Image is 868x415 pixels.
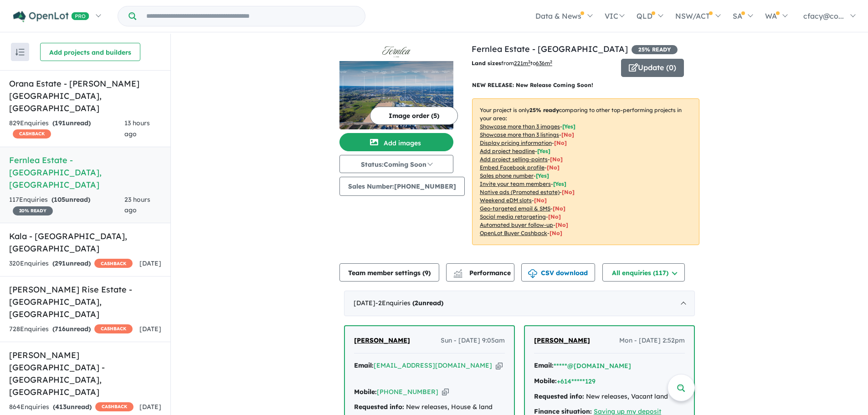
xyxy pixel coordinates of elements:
[374,361,492,369] a: [EMAIL_ADDRESS][DOMAIN_NAME]
[354,403,404,411] strong: Requested info:
[621,59,684,77] button: Update (0)
[553,180,566,187] span: [ Yes ]
[553,205,565,212] span: [No]
[496,361,503,370] button: Copy
[550,59,552,64] sup: 2
[339,155,453,173] button: Status:Coming Soon
[40,43,140,61] button: Add projects and builders
[13,129,51,138] span: CASHBACK
[339,43,453,129] a: Fernlea Estate - Clyde LogoFernlea Estate - Clyde
[51,195,90,204] strong: ( unread)
[472,59,614,68] p: from
[339,177,465,196] button: Sales Number:[PHONE_NUMBER]
[52,259,91,267] strong: ( unread)
[375,299,443,307] span: - 2 Enquir ies
[343,46,450,57] img: Fernlea Estate - Clyde Logo
[534,377,557,385] strong: Mobile:
[521,263,595,282] button: CSV download
[415,299,418,307] span: 2
[803,11,844,20] span: cfacy@co...
[442,387,449,397] button: Copy
[139,403,161,411] span: [DATE]
[55,119,66,127] span: 191
[9,154,161,191] h5: Fernlea Estate - [GEOGRAPHIC_DATA] , [GEOGRAPHIC_DATA]
[530,60,552,67] span: to
[534,335,590,346] a: [PERSON_NAME]
[339,263,439,282] button: Team member settings (9)
[370,107,458,125] button: Image order (5)
[528,269,537,278] img: download icon
[480,123,560,130] u: Showcase more than 3 images
[94,324,133,333] span: CASHBACK
[534,391,685,402] div: New releases, Vacant land
[528,59,530,64] sup: 2
[9,258,133,269] div: 320 Enquir ies
[354,388,377,396] strong: Mobile:
[55,403,67,411] span: 413
[472,60,501,67] b: Land sizes
[377,388,438,396] a: [PHONE_NUMBER]
[480,148,535,154] u: Add project headline
[139,259,161,267] span: [DATE]
[562,123,575,130] span: [ Yes ]
[534,336,590,344] span: [PERSON_NAME]
[13,206,53,215] span: 20 % READY
[453,272,462,278] img: bar-chart.svg
[480,164,544,171] u: Embed Facebook profile
[480,180,551,187] u: Invite your team members
[52,325,91,333] strong: ( unread)
[548,213,561,220] span: [No]
[480,189,560,195] u: Native ads (Promoted estate)
[537,148,550,154] span: [ Yes ]
[344,291,695,316] div: [DATE]
[55,325,66,333] span: 716
[138,6,363,26] input: Try estate name, suburb, builder or developer
[425,269,428,277] span: 9
[529,107,559,113] b: 25 % ready
[9,230,161,255] h5: Kala - [GEOGRAPHIC_DATA] , [GEOGRAPHIC_DATA]
[455,269,511,277] span: Performance
[555,221,568,228] span: [No]
[472,44,628,54] a: Fernlea Estate - [GEOGRAPHIC_DATA]
[354,335,410,346] a: [PERSON_NAME]
[550,156,563,163] span: [ No ]
[562,189,575,195] span: [No]
[547,164,560,171] span: [ No ]
[480,139,552,146] u: Display pricing information
[632,45,678,54] span: 25 % READY
[13,11,89,22] img: Openlot PRO Logo White
[339,61,453,129] img: Fernlea Estate - Clyde
[602,263,685,282] button: All enquiries (117)
[561,131,574,138] span: [ No ]
[441,335,505,346] span: Sun - [DATE] 9:05am
[124,195,150,215] span: 23 hours ago
[480,205,550,212] u: Geo-targeted email & SMS
[534,392,584,400] strong: Requested info:
[95,402,134,411] span: CASHBACK
[534,361,554,369] strong: Email:
[472,81,699,90] p: NEW RELEASE: New Release Coming Soon!
[139,325,161,333] span: [DATE]
[9,118,124,140] div: 829 Enquir ies
[15,49,25,56] img: sort.svg
[9,349,161,398] h5: [PERSON_NAME][GEOGRAPHIC_DATA] - [GEOGRAPHIC_DATA] , [GEOGRAPHIC_DATA]
[9,77,161,114] h5: Orana Estate - [PERSON_NAME][GEOGRAPHIC_DATA] , [GEOGRAPHIC_DATA]
[9,324,133,335] div: 728 Enquir ies
[480,213,546,220] u: Social media retargeting
[480,156,548,163] u: Add project selling-points
[480,230,547,236] u: OpenLot Buyer Cashback
[619,335,685,346] span: Mon - [DATE] 2:52pm
[472,98,699,245] p: Your project is only comparing to other top-performing projects in your area: - - - - - - - - - -...
[9,283,161,320] h5: [PERSON_NAME] Rise Estate - [GEOGRAPHIC_DATA] , [GEOGRAPHIC_DATA]
[446,263,514,282] button: Performance
[536,172,549,179] span: [ Yes ]
[54,195,65,204] span: 105
[554,139,567,146] span: [ No ]
[52,119,91,127] strong: ( unread)
[454,269,462,274] img: line-chart.svg
[55,259,66,267] span: 291
[339,133,453,151] button: Add images
[534,197,547,204] span: [No]
[514,60,530,67] u: 221 m
[550,230,562,236] span: [No]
